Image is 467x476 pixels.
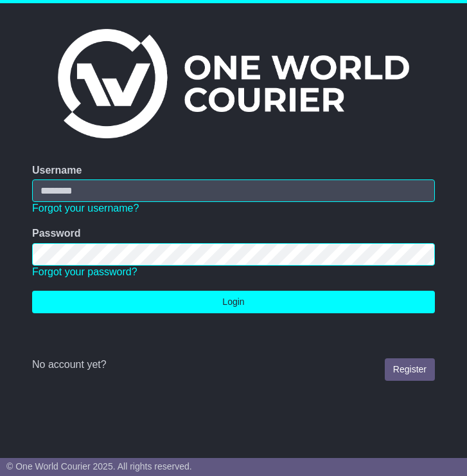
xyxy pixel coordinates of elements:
a: Forgot your password? [32,266,137,277]
button: Login [32,291,435,313]
img: One World [58,29,409,138]
span: © One World Courier 2025. All rights reserved. [6,461,192,471]
label: Password [32,227,81,239]
a: Register [385,358,435,381]
a: Forgot your username? [32,203,139,214]
div: No account yet? [32,358,435,371]
label: Username [32,164,82,176]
